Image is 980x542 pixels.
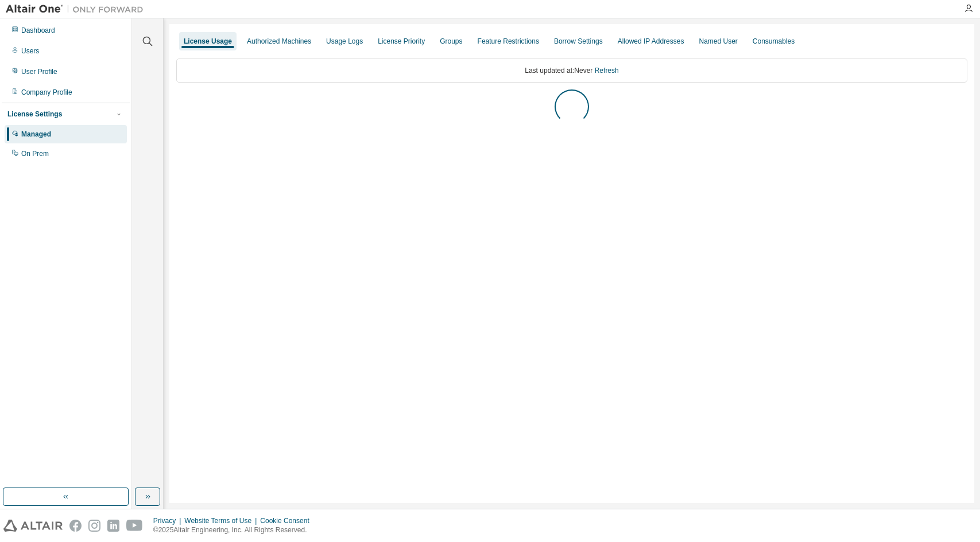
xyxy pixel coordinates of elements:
[595,67,619,75] a: Refresh
[153,525,316,535] p: © 2025 Altair Engineering, Inc. All Rights Reserved.
[699,37,737,46] div: Named User
[3,520,63,532] img: altair_logo.svg
[21,88,72,97] div: Company Profile
[107,520,119,532] img: linkedin.svg
[7,110,62,119] div: License Settings
[153,516,184,525] div: Privacy
[21,149,49,158] div: On Prem
[618,37,684,46] div: Allowed IP Addresses
[6,3,149,15] img: Altair One
[88,520,100,532] img: instagram.svg
[260,516,316,525] div: Cookie Consent
[478,37,539,46] div: Feature Restrictions
[184,516,260,525] div: Website Terms of Use
[753,37,795,46] div: Consumables
[440,37,462,46] div: Groups
[554,37,603,46] div: Borrow Settings
[21,67,57,76] div: User Profile
[184,37,232,46] div: License Usage
[21,130,51,139] div: Managed
[21,46,39,56] div: Users
[247,37,311,46] div: Authorized Machines
[21,26,55,35] div: Dashboard
[176,59,967,83] div: Last updated at: Never
[378,37,425,46] div: License Priority
[126,520,143,532] img: youtube.svg
[69,520,82,532] img: facebook.svg
[326,37,363,46] div: Usage Logs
